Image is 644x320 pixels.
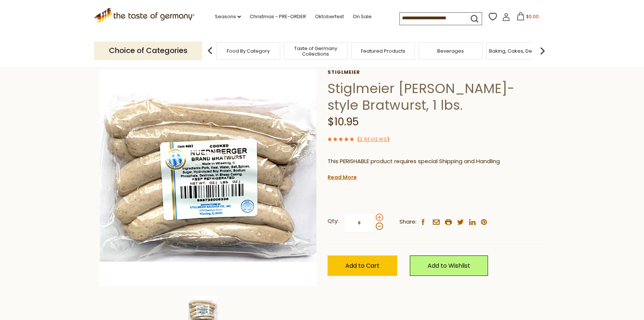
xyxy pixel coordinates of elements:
a: On Sale [353,13,372,21]
strong: Qty: [328,217,339,226]
button: $0.00 [512,12,543,23]
a: Oktoberfest [315,13,344,21]
img: next arrow [535,43,550,58]
a: Stiglmeier [328,69,544,75]
button: Add to Cart [328,255,397,276]
a: Food By Category [227,48,270,54]
a: Featured Products [361,48,405,54]
input: Qty: [344,212,374,233]
span: $0.00 [526,13,539,20]
a: Beverages [437,48,464,54]
a: Christmas - PRE-ORDER [250,13,306,21]
span: $10.95 [328,115,359,129]
a: Add to Wishlist [410,255,488,276]
a: Taste of Germany Collections [286,46,345,57]
span: Add to Cart [345,261,379,270]
a: Read More [328,174,357,181]
li: We will ship this product in heat-protective packaging and ice. [335,172,544,181]
h1: Stiglmeier [PERSON_NAME]-style Bratwurst, 1 lbs. [328,80,544,113]
span: Share: [399,217,416,227]
a: Seasons [215,13,241,21]
img: Stiglmeier Nuernberger-style Bratwurst, 1 lbs. [100,69,316,286]
a: 3 Reviews [359,136,387,143]
p: This PERISHABLE product requires special Shipping and Handling [328,157,544,166]
img: previous arrow [203,43,218,58]
p: Choice of Categories [94,42,202,60]
span: ( ) [357,136,389,143]
a: Baking, Cakes, Desserts [489,48,547,54]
